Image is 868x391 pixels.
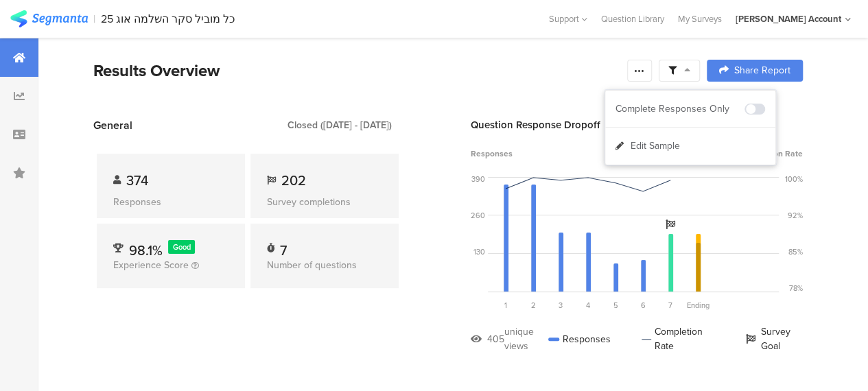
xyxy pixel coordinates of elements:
div: 78% [789,283,803,294]
span: 3 [559,300,563,311]
span: General [93,117,132,133]
div: Closed ([DATE] - [DATE]) [288,118,392,132]
div: Survey Goal [745,324,803,353]
div: 130 [473,246,485,257]
div: 92% [788,210,803,221]
span: Share Report [734,66,790,75]
span: Good [173,241,191,252]
span: 374 [126,170,148,191]
div: Survey completions [267,195,382,209]
span: 2 [531,300,536,311]
span: 98.1% [129,240,163,261]
a: My Surveys [671,12,729,25]
span: Responses [471,147,513,160]
span: 1 [504,300,507,311]
div: 405 [487,332,504,346]
div: [PERSON_NAME] Account [736,12,841,25]
img: segmanta logo [10,10,88,27]
div: 260 [471,210,485,221]
div: Responses [113,195,228,209]
div: 7 [280,240,287,254]
span: 7 [668,300,672,311]
span: 5 [613,300,618,311]
div: Ending [684,300,712,311]
div: Support [549,8,587,29]
div: Results Overview [93,58,620,83]
div: 85% [788,246,803,257]
div: 390 [471,174,485,185]
a: Question Library [594,12,671,25]
span: 4 [586,300,590,311]
div: 100% [785,174,803,185]
div: | [93,11,95,27]
span: Experience Score [113,258,189,272]
i: Survey Goal [666,220,675,229]
div: כל מוביל סקר השלמה אוג 25 [101,12,235,25]
span: Number of questions [267,258,357,272]
div: Completion Rate [642,324,714,353]
span: 202 [281,170,306,191]
span: Edit Sample [631,139,680,153]
div: Complete Responses Only [615,102,744,116]
div: unique views [504,324,548,353]
div: Responses [548,324,611,353]
div: Question Response Dropoff [471,117,803,132]
span: 6 [641,300,646,311]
